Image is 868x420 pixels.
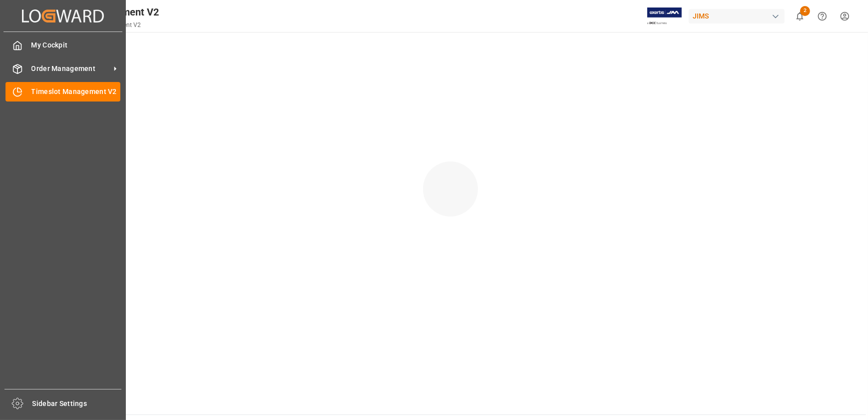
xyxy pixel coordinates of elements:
img: Exertis%20JAM%20-%20Email%20Logo.jpg_1722504956.jpg [647,7,682,25]
a: Timeslot Management V2 [5,82,120,101]
span: Sidebar Settings [32,398,122,409]
button: JIMS [689,6,789,25]
div: JIMS [689,9,785,23]
button: Help Center [811,5,834,27]
span: Timeslot Management V2 [31,86,121,97]
span: 2 [800,6,810,16]
button: show 2 new notifications [789,5,811,27]
span: My Cockpit [31,40,121,50]
span: Order Management [31,63,110,74]
a: My Cockpit [5,35,120,55]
